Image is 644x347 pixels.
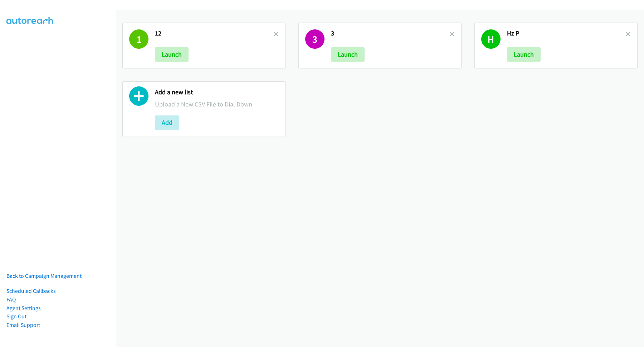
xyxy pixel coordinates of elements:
[155,115,179,130] button: Add
[331,29,450,38] h2: 3
[481,29,501,49] h1: H
[507,29,626,38] h2: Hz P
[155,29,274,38] h2: 12
[155,88,279,96] h2: Add a new list
[6,322,40,328] a: Email Support
[6,296,16,303] a: FAQ
[6,287,56,294] a: Scheduled Callbacks
[155,99,279,109] p: Upload a New CSV File to Dial Down
[155,47,189,62] button: Launch
[6,305,41,312] a: Agent Settings
[305,29,325,49] h1: 3
[6,313,26,320] a: Sign Out
[129,29,148,49] h1: 1
[6,272,82,279] a: Back to Campaign Management
[331,47,365,62] button: Launch
[507,47,541,62] button: Launch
